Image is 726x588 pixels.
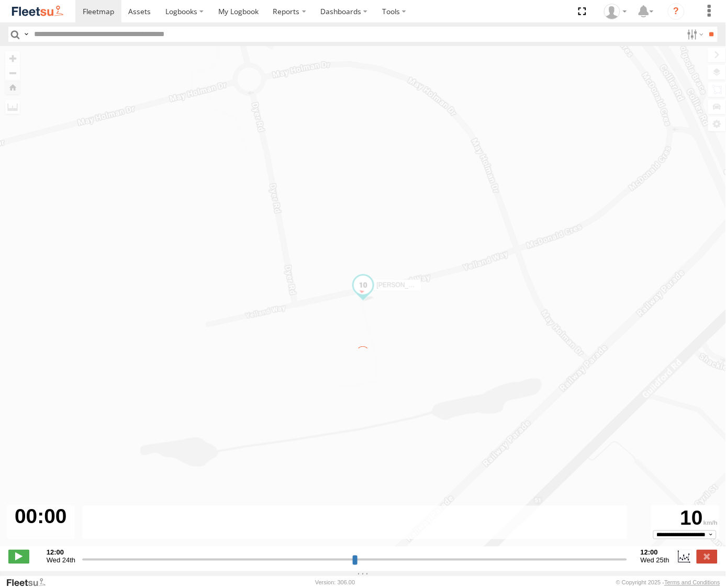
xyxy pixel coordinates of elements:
div: Version: 306.00 [315,580,355,586]
a: Visit our Website [6,578,54,588]
span: Wed 25th [641,557,669,564]
div: 10 [653,507,718,530]
img: fleetsu-logo-horizontal.svg [10,4,65,18]
i: ? [668,3,685,20]
label: Play/Stop [8,550,29,563]
strong: 12:00 [47,549,75,557]
span: Wed 24th [47,557,75,564]
div: © Copyright 2025 - [616,580,720,586]
label: Close [697,550,718,563]
label: Search Query [22,27,30,42]
a: Terms and Conditions [665,580,720,586]
label: Search Filter Options [683,27,706,42]
strong: 12:00 [641,549,669,557]
div: AJ Wessels [600,4,631,19]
